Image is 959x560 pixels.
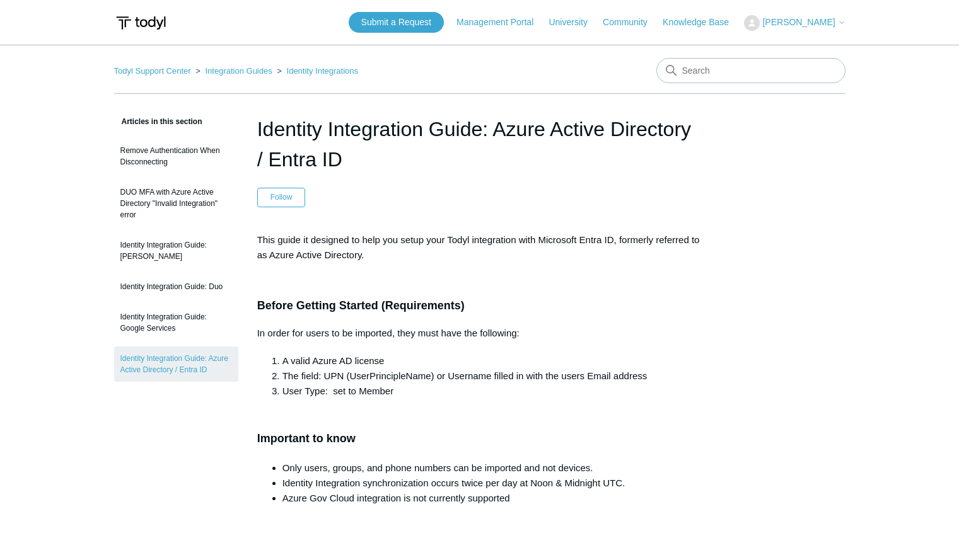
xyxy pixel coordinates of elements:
li: The field: UPN (UserPrincipleName) or Username filled in with the users Email address [282,369,702,384]
li: Integration Guides [193,66,274,76]
a: University [549,16,600,29]
button: [PERSON_NAME] [744,15,845,31]
h3: Before Getting Started (Requirements) [257,297,702,315]
li: A valid Azure AD license [282,353,702,369]
a: Todyl Support Center [114,66,191,76]
a: DUO MFA with Azure Active Directory "Invalid Integration" error [114,180,238,227]
span: Articles in this section [114,117,202,126]
p: This guide it designed to help you setup your Todyl integration with Microsoft Entra ID, formerly... [257,232,702,263]
li: Todyl Support Center [114,66,194,76]
input: Search [656,58,846,83]
li: Identity Integration synchronization occurs twice per day at Noon & Midnight UTC. [282,476,702,491]
a: Submit a Request [349,12,444,33]
li: User Type: set to Member [282,384,702,399]
span: [PERSON_NAME] [762,17,835,27]
h3: Important to know [257,411,702,448]
a: Identity Integrations [287,66,358,76]
h1: Identity Integration Guide: Azure Active Directory / Entra ID [257,114,702,174]
a: Knowledge Base [663,16,741,29]
a: Integration Guides [205,66,272,76]
p: In order for users to be imported, they must have the following: [257,326,702,341]
li: Only users, groups, and phone numbers can be imported and not devices. [282,460,702,476]
button: Follow Article [257,188,306,207]
a: Identity Integration Guide: Google Services [114,305,238,340]
a: Remove Authentication When Disconnecting [114,139,238,174]
a: Management Portal [456,16,546,29]
a: Identity Integration Guide: Azure Active Directory / Entra ID [114,346,238,382]
img: Todyl Support Center Help Center home page [114,11,168,35]
li: Identity Integrations [274,66,358,76]
a: Identity Integration Guide: Duo [114,275,238,299]
a: Community [603,16,660,29]
li: Azure Gov Cloud integration is not currently supported [282,491,702,506]
a: Identity Integration Guide: [PERSON_NAME] [114,233,238,268]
